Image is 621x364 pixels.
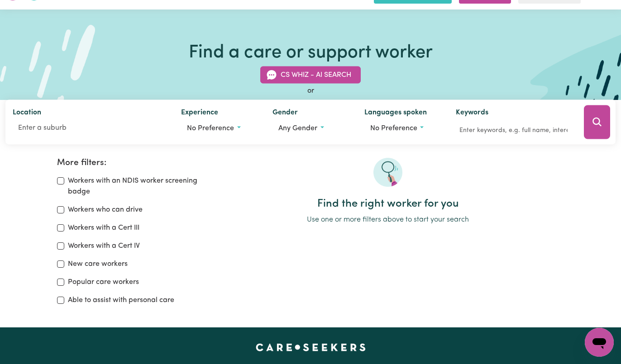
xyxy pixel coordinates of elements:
button: Worker language preferences [364,120,441,137]
iframe: Button to launch messaging window, conversation in progress [585,328,614,357]
input: Enter keywords, e.g. full name, interests [456,123,571,137]
label: Workers with an NDIS worker screening badge [68,175,201,197]
label: Workers with a Cert III [68,222,139,233]
label: Location [13,107,41,120]
input: Enter a suburb [13,120,167,136]
label: Able to assist with personal care [68,295,174,306]
button: Search [584,105,610,139]
label: Gender [272,107,298,120]
label: Languages spoken [364,107,427,120]
a: Careseekers home page [256,344,366,351]
button: Worker experience options [181,120,258,137]
label: Experience [181,107,218,120]
button: Worker gender preference [272,120,349,137]
p: Use one or more filters above to start your search [212,214,564,225]
label: Keywords [456,107,488,120]
label: New care workers [68,259,128,269]
h2: Find the right worker for you [212,198,564,211]
h1: Find a care or support worker [189,42,433,64]
span: No preference [187,125,234,132]
label: Popular care workers [68,277,139,288]
label: Workers who can drive [68,204,143,215]
label: Workers with a Cert IV [68,241,140,251]
button: CS Whiz - AI Search [260,66,361,84]
div: or [5,85,616,96]
h2: More filters: [57,158,201,168]
span: No preference [370,125,417,132]
span: Any gender [278,125,317,132]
